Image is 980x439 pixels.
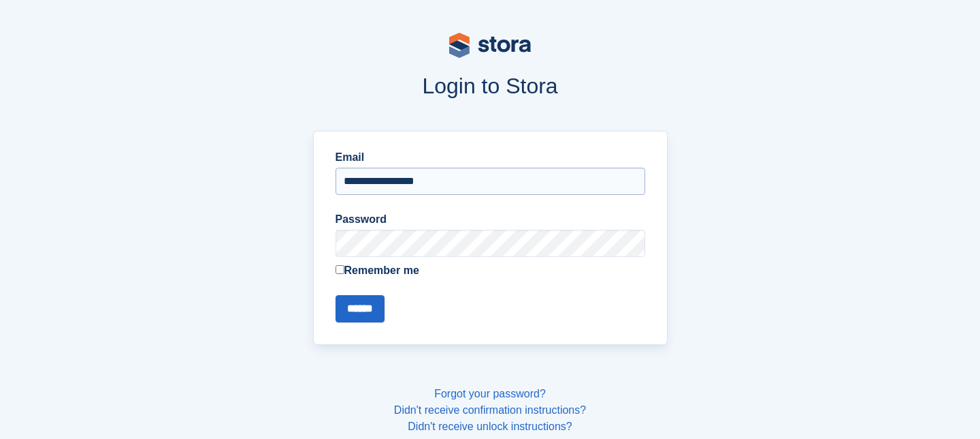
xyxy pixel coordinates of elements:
[336,265,344,274] input: Remember me
[394,404,586,416] a: Didn't receive confirmation instructions?
[434,388,546,399] a: Forgot your password?
[449,33,531,58] img: stora-logo-53a41332b3708ae10de48c4981b4e9114cc0af31d8433b30ea865607fb682f29.svg
[408,421,572,432] a: Didn't receive unlock instructions?
[336,149,645,166] label: Email
[336,262,645,279] label: Remember me
[53,74,927,98] h1: Login to Stora
[336,211,645,228] label: Password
